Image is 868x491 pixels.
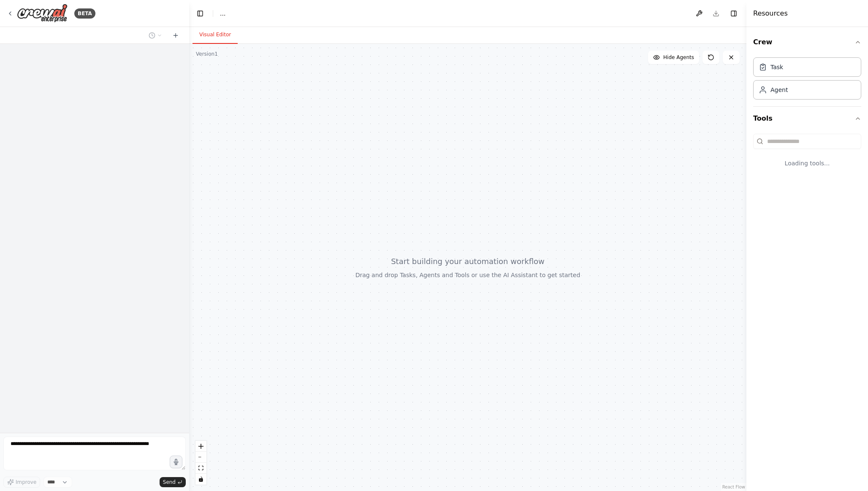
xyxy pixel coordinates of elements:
[195,441,206,452] button: zoom in
[3,477,40,488] button: Improve
[17,4,68,23] img: Logo
[74,8,95,19] div: BETA
[648,51,699,64] button: Hide Agents
[16,479,36,486] span: Improve
[145,30,165,40] button: Switch to previous chat
[663,54,694,61] span: Hide Agents
[195,441,206,485] div: React Flow controls
[770,86,788,94] div: Agent
[193,26,238,44] button: Visual Editor
[728,8,740,19] button: Hide right sidebar
[753,54,861,106] div: Crew
[220,9,225,18] span: ...
[170,456,182,468] button: Click to speak your automation idea
[163,479,176,486] span: Send
[220,9,225,18] nav: breadcrumb
[722,485,745,489] a: React Flow attribution
[169,30,182,40] button: Start a new chat
[770,63,783,71] div: Task
[160,477,186,487] button: Send
[195,452,206,463] button: zoom out
[753,130,861,181] div: Tools
[753,30,861,54] button: Crew
[195,474,206,485] button: toggle interactivity
[753,8,788,19] h4: Resources
[753,152,861,174] div: Loading tools...
[753,107,861,130] button: Tools
[195,463,206,474] button: fit view
[194,8,206,19] button: Hide left sidebar
[196,51,218,57] div: Version 1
